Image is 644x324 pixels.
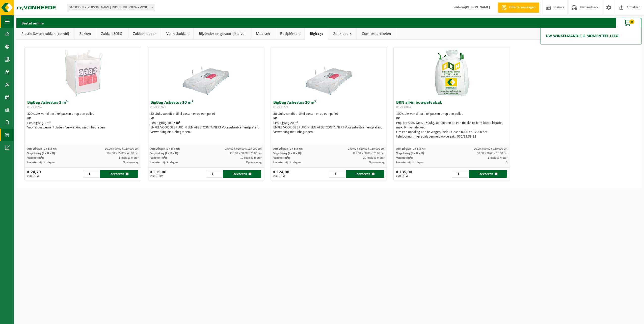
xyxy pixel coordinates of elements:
h2: Uw winkelmandje is momenteel leeg. [543,31,622,42]
div: Eén BigBag 20 m³ [273,121,385,125]
span: Volume (m³): [27,156,44,159]
span: 125.00 x 60.00 x 70.00 cm [230,152,262,155]
span: Levertermijn in dagen: [273,161,301,164]
span: Verpakking (L x B x H): [396,152,425,155]
span: 3 [506,161,507,164]
div: 320 stuks van dit artikel passen er op een pallet [27,112,139,130]
span: 240.00 x 620.00 x 180.000 cm [348,147,385,150]
a: Zelfkippers [328,28,357,40]
span: Afmetingen (L x B x H): [150,147,180,150]
span: Verpakking (L x B x H): [150,152,179,155]
a: Zakken [74,28,96,40]
button: Toevoegen [100,170,138,178]
span: Afmetingen (L x B x H): [27,147,57,150]
img: 01-000862 [427,47,477,98]
div: PP [273,116,385,121]
button: Toevoegen [346,170,384,178]
h3: BigBag Asbestos 1 m³ [27,100,139,111]
span: excl. BTW [150,175,166,178]
input: 1 [206,170,222,178]
span: 01-000862 [396,105,411,109]
span: excl. BTW [27,175,41,178]
span: 0 [629,19,634,24]
span: excl. BTW [273,175,289,178]
span: Op aanvraag [246,161,262,164]
div: PP [27,116,139,121]
span: Volume (m³): [396,156,413,159]
a: Zakkenhouder [128,28,161,40]
span: Verpakking (L x B x H): [273,152,302,155]
div: Eén BigBag 1 m³ [27,121,139,125]
span: excl. BTW [396,175,412,178]
span: 240.00 x 620.00 x 115.000 cm [225,147,262,150]
span: 01-903651 - WILLY NAESSENS INDUSTRIEBOUW - WORTEGEM-PETEGEM [67,4,155,11]
div: 100 stuks van dit artikel passen er op een pallet [396,112,507,139]
div: € 115,00 [150,170,166,178]
a: Bigbags [305,28,328,40]
span: Op aanvraag [369,161,385,164]
a: Recipiënten [275,28,305,40]
h3: BigBag Asbestos 10 m³ [150,100,262,111]
span: Volume (m³): [273,156,290,159]
input: 1 [329,170,345,178]
h2: Bestel online [16,18,49,28]
div: 42 stuks van dit artikel passen er op een pallet [150,112,262,134]
strong: [PERSON_NAME] [465,6,490,9]
a: Plastic Switch zakken (combi) [16,28,74,40]
div: Voor asbestcementplaten. Verwerking niet inbegrepen. [27,125,139,130]
span: 90.00 x 90.00 x 110.000 cm [474,147,507,150]
div: PP [150,116,262,121]
div: € 124,00 [273,170,289,178]
span: 50.00 x 30.00 x 15.00 cm [477,152,507,155]
div: 30 stuks van dit artikel passen er op een pallet [273,112,385,134]
a: Medisch [251,28,275,40]
div: Prijs per stuk. Max. 1500kg, aanbieden op een makkelijk bereikbare locatie, max. 6m van de weg. [396,121,507,130]
input: 1 [83,170,99,178]
span: 1 kubieke meter [119,156,139,159]
a: Comfort artikelen [357,28,396,40]
span: 01-000267 [27,105,42,109]
button: 0 [616,18,641,28]
button: Toevoegen [469,170,507,178]
span: 01-000269 [150,105,166,109]
span: 1 kubieke meter [488,156,507,159]
span: Levertermijn in dagen: [396,161,424,164]
a: Vuilnisbakken [161,28,194,40]
a: Bijzonder en gevaarlijk afval [194,28,251,40]
h3: BigBag Asbestos 20 m³ [273,100,385,111]
span: 90.00 x 90.00 x 110.000 cm [105,147,139,150]
div: ENKEL VOOR GEBRUIK IN EEN AFZETCONTAINER! Voor asbestcementplaten. Verwerking niet inbegrepen. [150,125,262,134]
span: Offerte aanvragen [508,5,537,10]
span: Verpakking (L x B x H): [27,152,56,155]
div: PP [396,116,507,121]
span: Levertermijn in dagen: [150,161,178,164]
div: Eén BigBag 10-15 m³ [150,121,262,125]
a: Zakken SOLO [96,28,128,40]
span: Afmetingen (L x B x H): [396,147,425,150]
span: Afmetingen (L x B x H): [273,147,303,150]
span: 20 kubieke meter [363,156,385,159]
div: Om een ophaling aan te vragen, belt u tussen 8u00 en 12u00 het telefoonnummer zoals vermeld op de... [396,130,507,139]
span: 105.00 x 55.00 x 45.00 cm [106,152,139,155]
span: 01-000271 [273,105,288,109]
div: € 135,00 [396,170,412,178]
button: Toevoegen [223,170,261,178]
a: Offerte aanvragen [498,3,539,13]
input: 1 [452,170,468,178]
span: Levertermijn in dagen: [27,161,55,164]
h3: BRN all-in bouwafvalzak [396,100,507,111]
span: 10 kubieke meter [240,156,262,159]
span: 125.00 x 60.00 x 70.00 cm [353,152,385,155]
div: ENKEL VOOR GEBRUIK IN EEN AFZETCONTAINER! Voor asbestcementplaten. Verwerking niet inbegrepen. [273,125,385,134]
span: 01-903651 - WILLY NAESSENS INDUSTRIEBOUW - WORTEGEM-PETEGEM [67,4,155,11]
img: 01-000269 [181,47,231,98]
span: Op aanvraag [123,161,139,164]
span: Volume (m³): [150,156,167,159]
img: 01-000271 [304,47,354,98]
div: € 24,79 [27,170,41,178]
img: 01-000267 [58,47,108,98]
